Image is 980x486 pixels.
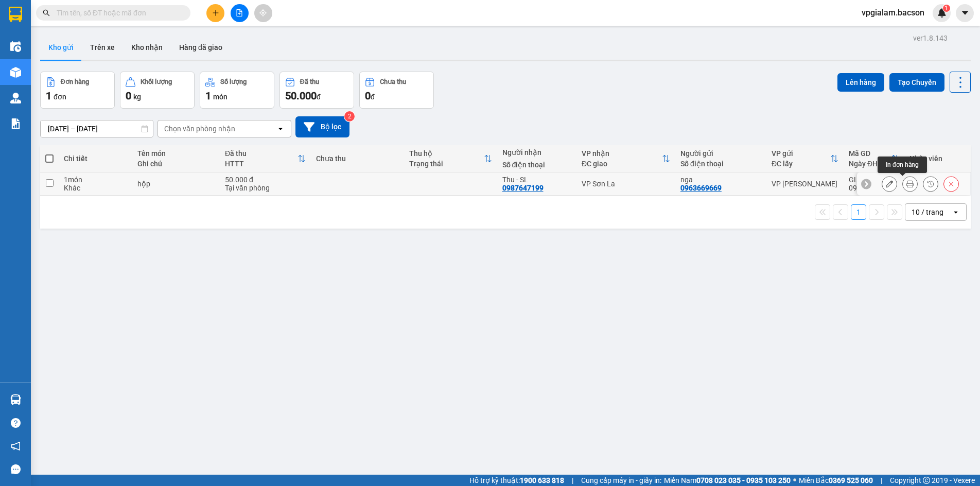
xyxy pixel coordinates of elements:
[849,184,899,192] div: 09:37 [DATE]
[40,35,82,60] button: Kho gửi
[285,90,317,102] span: 50.000
[213,93,227,101] span: món
[220,78,247,85] div: Số lượng
[944,5,948,12] span: 1
[937,8,947,18] img: icon-new-feature
[799,475,873,486] span: Miền Bắc
[10,41,21,52] img: warehouse-icon
[64,176,127,184] div: 1 món
[171,35,231,60] button: Hàng đã giao
[882,176,897,192] div: Sửa đơn hàng
[696,476,791,484] strong: 0708 023 035 - 0935 103 250
[9,7,22,22] img: logo-vxr
[82,35,123,60] button: Trên xe
[572,475,573,486] span: |
[64,184,127,192] div: Khác
[844,145,904,172] th: Toggle SortBy
[582,149,662,158] div: VP nhận
[212,9,219,16] span: plus
[956,4,974,22] button: caret-down
[793,478,796,482] span: ⚪️
[137,160,215,168] div: Ghi chú
[829,476,873,484] strong: 0369 525 060
[582,160,662,168] div: ĐC giao
[909,154,965,163] div: Nhân viên
[259,9,267,16] span: aim
[680,160,761,168] div: Số điện thoại
[10,394,21,405] img: warehouse-icon
[581,475,661,486] span: Cung cấp máy in - giấy in:
[205,90,211,102] span: 1
[40,72,115,109] button: Đơn hàng1đơn
[225,149,297,158] div: Đã thu
[913,32,948,44] div: ver 1.8.143
[54,93,66,101] span: đơn
[502,148,571,157] div: Người nhận
[502,176,571,184] div: Thu - SL
[520,476,564,484] strong: 1900 633 818
[316,154,399,163] div: Chưa thu
[137,149,215,158] div: Tên món
[231,4,249,22] button: file-add
[225,160,297,168] div: HTTT
[582,180,670,188] div: VP Sơn La
[680,184,722,192] div: 0963669669
[837,73,884,92] button: Lên hàng
[923,477,930,484] span: copyright
[43,9,50,16] span: search
[10,93,21,103] img: warehouse-icon
[220,145,311,172] th: Toggle SortBy
[123,35,171,60] button: Kho nhận
[912,207,943,217] div: 10 / trang
[469,475,564,486] span: Hỗ trợ kỹ thuật:
[276,125,285,133] svg: open
[11,418,21,428] span: question-circle
[851,204,866,220] button: 1
[380,78,406,85] div: Chưa thu
[236,9,243,16] span: file-add
[409,160,484,168] div: Trạng thái
[344,111,355,121] sup: 2
[295,116,349,137] button: Bộ lọc
[680,149,761,158] div: Người gửi
[64,154,127,163] div: Chi tiết
[120,72,195,109] button: Khối lượng0kg
[772,149,830,158] div: VP gửi
[849,160,891,168] div: Ngày ĐH
[849,176,899,184] div: GL1209250001
[126,90,131,102] span: 0
[881,475,882,486] span: |
[225,176,306,184] div: 50.000 đ
[680,176,761,184] div: nga
[359,72,434,109] button: Chưa thu0đ
[365,90,371,102] span: 0
[576,145,675,172] th: Toggle SortBy
[11,441,21,451] span: notification
[404,145,497,172] th: Toggle SortBy
[664,475,791,486] span: Miền Nam
[46,90,51,102] span: 1
[10,118,21,129] img: solution-icon
[137,180,215,188] div: hộp
[11,464,21,474] span: message
[371,93,375,101] span: đ
[766,145,844,172] th: Toggle SortBy
[41,120,153,137] input: Select a date range.
[889,73,944,92] button: Tạo Chuyến
[279,72,354,109] button: Đã thu50.000đ
[57,7,178,19] input: Tìm tên, số ĐT hoặc mã đơn
[164,124,235,134] div: Chọn văn phòng nhận
[225,184,306,192] div: Tại văn phòng
[502,161,571,169] div: Số điện thoại
[849,149,891,158] div: Mã GD
[409,149,484,158] div: Thu hộ
[853,6,933,19] span: vpgialam.bacson
[300,78,319,85] div: Đã thu
[772,160,830,168] div: ĐC lấy
[772,180,838,188] div: VP [PERSON_NAME]
[133,93,141,101] span: kg
[878,157,927,173] div: In đơn hàng
[61,78,89,85] div: Đơn hàng
[943,5,950,12] sup: 1
[960,8,970,18] span: caret-down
